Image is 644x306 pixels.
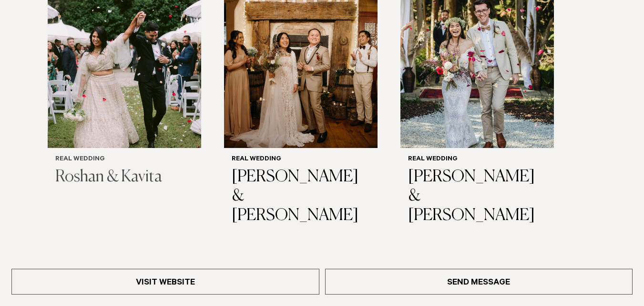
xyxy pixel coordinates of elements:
[325,269,633,295] a: Send Message
[55,168,194,187] h3: Roshan & Kavita
[232,156,370,164] h6: Real Wedding
[11,269,319,295] a: Visit Website
[408,156,546,164] h6: Real Wedding
[55,156,194,164] h6: Real Wedding
[408,168,546,226] h3: [PERSON_NAME] & [PERSON_NAME]
[232,168,370,226] h3: [PERSON_NAME] & [PERSON_NAME]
